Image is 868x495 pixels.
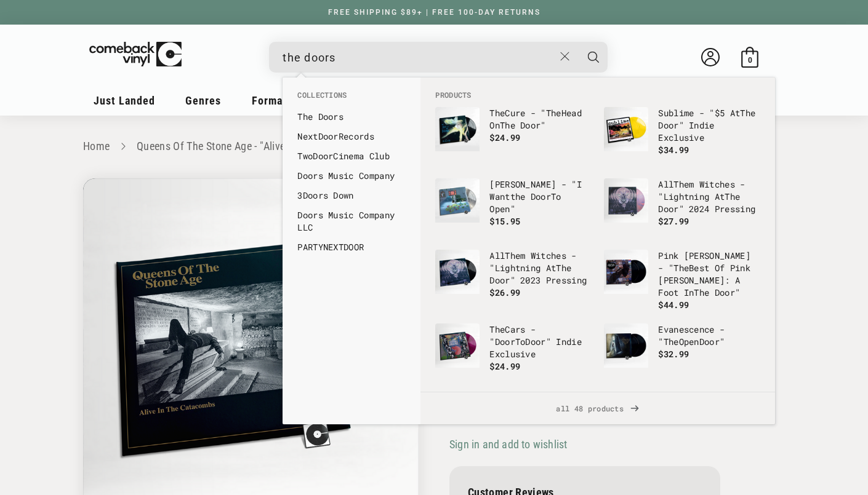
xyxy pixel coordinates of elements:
[658,323,760,348] p: Evanescence - " Open "
[598,101,766,172] li: products: Sublime - "$5 At The Door" Indie Exclusive
[658,299,689,311] span: $44.99
[291,90,412,107] li: Collections
[429,389,598,460] li: products: Neil Young - "Live At The Cellar Door"
[673,178,689,190] b: The
[525,336,545,347] b: Door
[531,191,551,202] b: Door
[291,205,412,237] li: collections: Doors Music Company LLC
[604,107,760,166] a: Sublime - "$5 At The Door" Indie Exclusive Sublime - "$5 AtThe Door" Indie Exclusive $34.99
[297,241,406,253] a: PARTYNEXTDOOR
[435,178,592,237] a: LALA LALA - "I Want the Door To Open" [PERSON_NAME] - "I Wantthe DoorTo Open" $15.95
[673,262,689,274] b: The
[604,323,648,368] img: Evanescence - "The Open Door"
[137,140,446,152] a: Queens Of The Stone Age - "Alive In The Catacombs" Indie Exclusive
[489,274,510,286] b: Door
[83,140,110,152] a: Home
[604,323,760,382] a: Evanescence - "The Open Door" Evanescence - "TheOpenDoor" $32.99
[435,107,592,166] a: The Cure - "The Head On The Door" TheCure - "TheHead OnThe Door" $24.99
[554,43,577,70] button: Close
[489,323,592,360] p: Cars - " To " Indie Exclusive
[291,146,412,166] li: collections: Two Door Cinema Club
[429,172,598,244] li: products: LALA LALA - "I Want the Door To Open"
[520,119,540,131] b: Door
[658,215,689,227] span: $27.99
[435,107,480,151] img: The Cure - "The Head On The Door"
[297,170,318,181] b: Door
[185,94,221,107] span: Genres
[94,94,155,107] span: Just Landed
[604,107,648,151] img: Sublime - "$5 At The Door" Indie Exclusive
[699,336,720,347] b: Door
[303,189,323,201] b: Door
[725,191,740,202] b: The
[694,287,709,298] b: The
[664,336,679,347] b: The
[578,42,609,73] button: Search
[435,250,480,294] img: All Them Witches - "Lightning At The Door" 2023 Pressing
[489,323,505,335] b: The
[283,45,554,70] input: When autocomplete results are available use up and down arrows to review and enter to select
[420,77,775,392] div: Products
[297,150,406,162] a: TwoDoorCinema Club
[449,438,567,451] span: Sign in and add to wishlist
[430,392,765,424] span: all 48 products
[297,130,406,143] a: NextDoorRecords
[500,119,515,131] b: The
[604,178,760,237] a: All Them Witches - "Lightning At The Door" 2024 Pressing AllThem Witches - "Lightning AtThe Door"...
[604,250,648,294] img: Pink Floyd - "The Best Of Pink Floyd: A Foot In The Door"
[489,107,505,119] b: The
[435,323,592,382] a: The Cars - "Door To Door" Indie Exclusive TheCars - "DoorToDoor" Indie Exclusive $24.99
[748,55,752,65] span: 0
[598,244,766,317] li: products: Pink Floyd - "The Best Of Pink Floyd: A Foot In The Door"
[556,262,571,274] b: The
[291,107,412,127] li: collections: The Doors
[658,119,678,131] b: Door
[546,107,561,119] b: The
[429,101,598,172] li: products: The Cure - "The Head On The Door"
[598,172,766,244] li: products: All Them Witches - "Lightning At The Door" 2024 Pressing
[291,127,412,146] li: collections: Next Door Records
[420,392,775,424] a: all 48 products
[489,178,592,215] p: [PERSON_NAME] - "I Want To Open"
[489,360,520,372] span: $24.99
[429,90,766,101] li: Products
[297,111,406,123] a: The Doors
[715,287,735,298] b: Door
[291,237,412,257] li: collections: PARTYNEXTDOOR
[495,336,515,347] b: Door
[505,250,520,261] b: The
[510,191,526,202] b: the
[313,150,333,162] b: Door
[283,77,420,263] div: Collections
[297,189,406,202] a: 3Doors Down
[489,132,520,143] span: $24.99
[344,241,364,253] b: DOOR
[658,178,760,215] p: All m Witches - "Lightning At " 2024 Pressing
[658,348,689,360] span: $32.99
[297,209,406,234] a: Doors Music Company LLC
[598,389,766,460] li: products: The Hold Steady - "Open Door Policy" Standard
[429,244,598,315] li: products: All Them Witches - "Lightning At The Door" 2023 Pressing
[252,94,292,107] span: Formats
[658,107,760,144] p: Sublime - "$5 At " Indie Exclusive
[269,42,608,73] div: Search
[489,215,520,227] span: $15.95
[297,170,406,182] a: Doors Music Company
[604,250,760,311] a: Pink Floyd - "The Best Of Pink Floyd: A Foot In The Door" Pink [PERSON_NAME] - "TheBest Of Pink [...
[489,287,520,298] span: $26.99
[297,209,318,221] b: Door
[429,317,598,389] li: products: The Cars - "Door To Door" Indie Exclusive
[318,111,339,122] b: Door
[291,186,412,205] li: collections: 3 Doors Down
[291,166,412,186] li: collections: Doors Music Company
[658,250,760,299] p: Pink [PERSON_NAME] - " Best Of Pink [PERSON_NAME]: A Foot In "
[658,144,689,156] span: $34.99
[435,323,480,368] img: The Cars - "Door To Door" Indie Exclusive
[83,138,785,156] nav: breadcrumbs
[489,107,592,132] p: Cure - " Head On "
[420,392,775,424] div: View All
[604,178,648,223] img: All Them Witches - "Lightning At The Door" 2024 Pressing
[318,130,339,142] b: Door
[449,437,571,451] button: Sign in and add to wishlist
[740,107,755,119] b: The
